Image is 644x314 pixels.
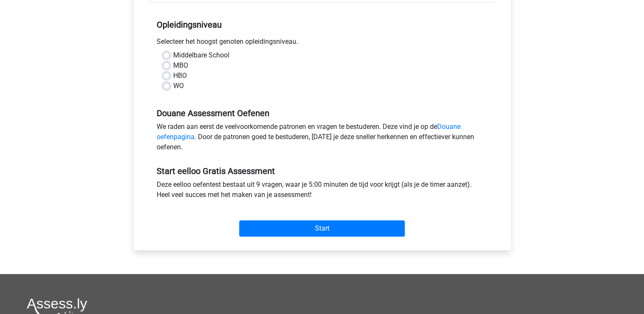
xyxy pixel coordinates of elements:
[173,81,184,91] label: WO
[173,60,188,71] label: MBO
[150,37,494,50] div: Selecteer het hoogst genoten opleidingsniveau.
[157,166,488,176] h5: Start eelloo Gratis Assessment
[173,50,229,60] label: Middelbare School
[173,71,187,81] label: HBO
[157,108,488,118] h5: Douane Assessment Oefenen
[150,122,494,156] div: We raden aan eerst de veelvoorkomende patronen en vragen te bestuderen. Deze vind je op de . Door...
[150,180,494,203] div: Deze eelloo oefentest bestaat uit 9 vragen, waar je 5:00 minuten de tijd voor krijgt (als je de t...
[239,220,405,237] input: Start
[157,16,488,33] h5: Opleidingsniveau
